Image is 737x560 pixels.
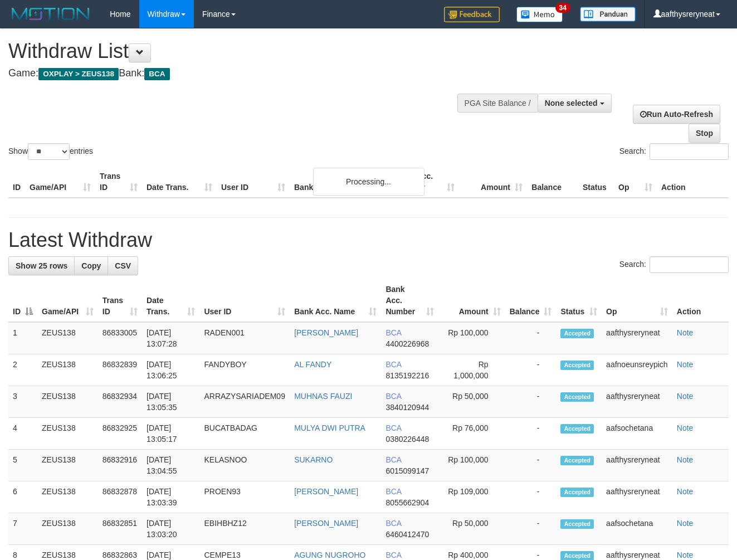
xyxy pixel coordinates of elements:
span: Copy 6460412470 to clipboard [385,530,429,539]
th: User ID: activate to sort column ascending [199,279,290,322]
a: Note [677,519,694,528]
td: [DATE] 13:03:20 [142,513,199,545]
span: Accepted [560,329,594,338]
span: BCA [385,392,401,401]
td: ZEUS138 [37,322,98,354]
td: 86832925 [98,418,142,450]
td: - [505,418,557,450]
label: Show entries [8,143,93,160]
a: Note [677,551,694,559]
td: [DATE] 13:05:17 [142,418,199,450]
td: 86832934 [98,386,142,418]
th: Date Trans. [142,166,217,198]
td: - [505,322,557,354]
a: Note [677,360,694,369]
td: aafsochetana [602,513,672,545]
td: ZEUS138 [37,513,98,545]
th: Bank Acc. Name [290,166,391,198]
td: [DATE] 13:07:28 [142,322,199,354]
td: Rp 50,000 [438,386,505,418]
th: Status [578,166,614,198]
span: BCA [385,423,401,432]
span: BCA [385,519,401,528]
td: ZEUS138 [37,418,98,450]
td: 86833005 [98,322,142,354]
h1: Latest Withdraw [8,229,729,251]
a: CSV [108,256,138,275]
a: Run Auto-Refresh [633,105,720,124]
div: Processing... [313,168,424,196]
td: [DATE] 13:05:35 [142,386,199,418]
td: 7 [8,513,37,545]
td: Rp 50,000 [438,513,505,545]
span: BCA [385,360,401,369]
td: Rp 76,000 [438,418,505,450]
span: Copy 4400226968 to clipboard [385,339,429,348]
select: Showentries [28,143,70,160]
button: None selected [538,94,612,113]
label: Search: [619,256,729,273]
td: BUCATBADAG [199,418,290,450]
a: SUKARNO [294,455,333,464]
th: Op: activate to sort column ascending [602,279,672,322]
td: 86832839 [98,354,142,386]
td: - [505,386,557,418]
th: Balance: activate to sort column ascending [505,279,557,322]
td: 6 [8,481,37,513]
th: Trans ID: activate to sort column ascending [98,279,142,322]
h4: Game: Bank: [8,68,480,79]
a: [PERSON_NAME] [294,519,358,528]
td: 3 [8,386,37,418]
span: CSV [115,261,131,270]
img: Button%20Memo.svg [516,7,563,22]
span: BCA [385,328,401,337]
span: Accepted [560,424,594,434]
td: Rp 100,000 [438,322,505,354]
a: [PERSON_NAME] [294,487,358,496]
td: 86832916 [98,450,142,481]
span: BCA [144,68,169,80]
span: Accepted [560,456,594,465]
input: Search: [650,143,729,160]
span: Copy 8135192216 to clipboard [385,371,429,380]
td: 2 [8,354,37,386]
td: - [505,513,557,545]
a: Stop [689,124,720,143]
th: Amount: activate to sort column ascending [438,279,505,322]
a: AL FANDY [294,360,331,369]
a: Note [677,423,694,432]
td: [DATE] 13:03:39 [142,481,199,513]
span: BCA [385,487,401,496]
span: BCA [385,455,401,464]
td: aafnoeunsreypich [602,354,672,386]
td: 86832878 [98,481,142,513]
td: - [505,481,557,513]
td: KELASNOO [199,450,290,481]
th: Bank Acc. Number: activate to sort column ascending [381,279,438,322]
th: Status: activate to sort column ascending [556,279,602,322]
input: Search: [650,256,729,273]
td: aafthysreryneat [602,481,672,513]
td: EBIHBHZ12 [199,513,290,545]
span: Copy 0380226448 to clipboard [385,435,429,444]
th: ID: activate to sort column descending [8,279,37,322]
td: [DATE] 13:06:25 [142,354,199,386]
span: Accepted [560,392,594,402]
td: Rp 1,000,000 [438,354,505,386]
td: aafthysreryneat [602,322,672,354]
th: Balance [527,166,578,198]
div: PGA Site Balance / [457,94,538,113]
span: Accepted [560,361,594,370]
a: Note [677,328,694,337]
span: None selected [545,99,598,108]
a: Copy [74,256,108,275]
td: ZEUS138 [37,386,98,418]
th: Bank Acc. Name: activate to sort column ascending [290,279,381,322]
td: ARRAZYSARIADEM09 [199,386,290,418]
span: OXPLAY > ZEUS138 [38,68,119,80]
td: aafsochetana [602,418,672,450]
th: Action [657,166,729,198]
a: MUHNAS FAUZI [294,392,352,401]
span: BCA [385,551,401,559]
td: Rp 100,000 [438,450,505,481]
